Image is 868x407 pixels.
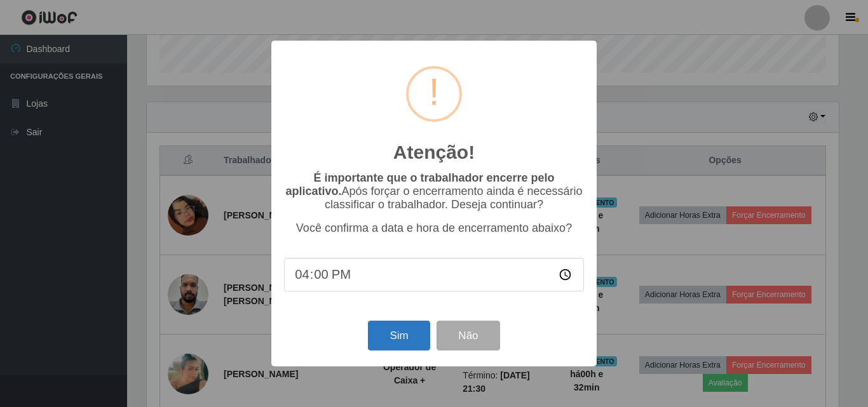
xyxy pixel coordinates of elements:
[437,321,499,350] button: Não
[285,171,554,197] b: É importante que o trabalhador encerre pelo aplicativo.
[284,171,584,211] p: Após forçar o encerramento ainda é necessário classificar o trabalhador. Deseja continuar?
[368,321,430,350] button: Sim
[284,222,584,235] p: Você confirma a data e hora de encerramento abaixo?
[393,141,475,164] h2: Atenção!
